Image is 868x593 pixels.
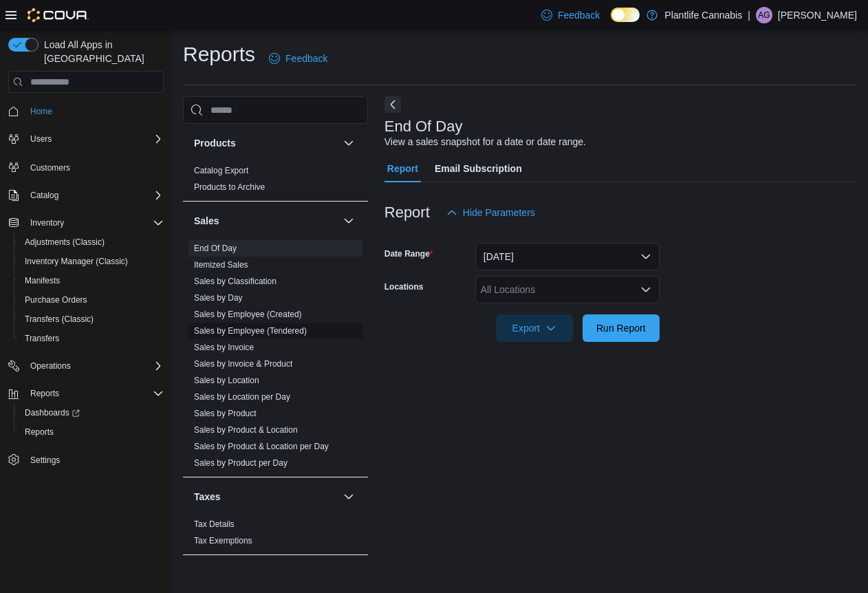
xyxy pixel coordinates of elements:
[194,310,302,319] a: Sales by Employee (Created)
[194,392,290,402] a: Sales by Location per Day
[496,314,573,342] button: Export
[778,7,857,23] p: [PERSON_NAME]
[748,7,750,23] p: |
[183,162,368,201] div: Products
[194,358,292,369] span: Sales by Invoice & Product
[340,213,357,229] button: Sales
[194,343,254,352] a: Sales by Invoice
[194,214,219,228] h3: Sales
[194,244,237,253] a: End Of Day
[611,8,640,22] input: Dark Mode
[19,424,59,440] a: Reports
[194,342,254,353] span: Sales by Invoice
[25,237,105,248] span: Adjustments (Classic)
[194,519,235,529] a: Tax Details
[194,442,329,451] a: Sales by Product & Location per Day
[536,1,605,29] a: Feedback
[194,325,307,336] span: Sales by Employee (Tendered)
[14,403,169,422] a: Dashboards
[194,259,248,270] span: Itemized Sales
[596,321,646,335] span: Run Report
[25,294,87,305] span: Purchase Orders
[25,158,164,175] span: Customers
[194,375,259,386] span: Sales by Location
[194,136,236,150] h3: Products
[25,314,94,325] span: Transfers (Classic)
[194,535,252,546] span: Tax Exemptions
[3,356,169,376] button: Operations
[340,488,357,505] button: Taxes
[25,427,54,438] span: Reports
[384,96,401,113] button: Next
[194,136,338,150] button: Products
[30,162,70,173] span: Customers
[25,452,65,468] a: Settings
[194,260,248,270] a: Itemized Sales
[384,135,586,149] div: View a sales snapshot for a date or date range.
[14,252,169,271] button: Inventory Manager (Classic)
[194,276,276,287] span: Sales by Classification
[19,330,164,347] span: Transfers
[194,458,287,468] a: Sales by Product per Day
[183,516,368,554] div: Taxes
[39,38,164,65] span: Load All Apps in [GEOGRAPHIC_DATA]
[25,215,69,231] button: Inventory
[194,425,298,435] a: Sales by Product & Location
[3,101,169,121] button: Home
[194,457,287,468] span: Sales by Product per Day
[194,293,243,303] a: Sales by Day
[30,106,52,117] span: Home
[14,271,169,290] button: Manifests
[28,8,89,22] img: Cova
[30,133,52,144] span: Users
[30,190,58,201] span: Catalog
[194,490,338,504] button: Taxes
[3,450,169,470] button: Settings
[384,281,424,292] label: Locations
[25,407,80,418] span: Dashboards
[194,165,248,176] span: Catalog Export
[25,385,164,402] span: Reports
[25,187,64,204] button: Catalog
[25,451,164,468] span: Settings
[435,155,522,182] span: Email Subscription
[194,182,265,193] span: Products to Archive
[194,408,257,419] span: Sales by Product
[25,131,57,147] button: Users
[19,234,164,250] span: Adjustments (Classic)
[558,8,600,22] span: Feedback
[194,166,248,175] a: Catalog Export
[194,292,243,303] span: Sales by Day
[475,243,660,270] button: [DATE]
[756,7,772,23] div: Ashley Godkin
[19,234,110,250] a: Adjustments (Classic)
[19,253,133,270] a: Inventory Manager (Classic)
[25,358,164,374] span: Operations
[30,360,71,371] span: Operations
[194,441,329,452] span: Sales by Product & Location per Day
[194,326,307,336] a: Sales by Employee (Tendered)
[19,292,93,308] a: Purchase Orders
[14,233,169,252] button: Adjustments (Classic)
[384,118,463,135] h3: End Of Day
[19,292,164,308] span: Purchase Orders
[194,243,237,254] span: End Of Day
[19,272,164,289] span: Manifests
[14,290,169,310] button: Purchase Orders
[25,275,60,286] span: Manifests
[611,22,611,23] span: Dark Mode
[194,376,259,385] a: Sales by Location
[758,7,770,23] span: AG
[583,314,660,342] button: Run Report
[25,256,128,267] span: Inventory Manager (Classic)
[19,424,164,440] span: Reports
[463,206,535,219] span: Hide Parameters
[3,384,169,403] button: Reports
[3,129,169,149] button: Users
[30,388,59,399] span: Reports
[183,240,368,477] div: Sales
[25,160,76,176] a: Customers
[8,96,164,506] nav: Complex example
[194,309,302,320] span: Sales by Employee (Created)
[194,409,257,418] a: Sales by Product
